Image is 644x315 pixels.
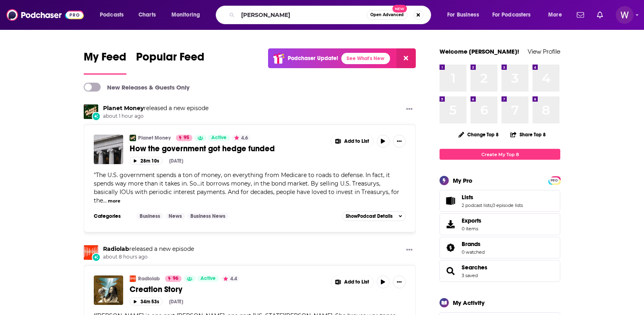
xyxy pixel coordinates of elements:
[492,9,531,21] span: For Podcasters
[232,135,250,141] button: 4.6
[94,213,130,219] h3: Categories
[130,144,325,154] a: How the government got hedge funded
[108,198,120,204] button: more
[331,275,373,288] button: Show More Button
[176,135,192,141] a: 95
[616,6,634,24] img: User Profile
[208,135,230,141] a: Active
[171,9,200,21] span: Monitoring
[187,213,229,219] a: Business News
[288,55,338,62] p: Podchaser Update!
[440,213,560,235] a: Exports
[462,249,485,255] a: 0 watched
[543,8,572,21] button: open menu
[574,8,587,22] a: Show notifications dropdown
[393,135,406,148] button: Show More Button
[223,6,439,24] div: Search podcasts, credits, & more...
[392,5,407,13] span: New
[130,135,136,141] a: Planet Money
[92,253,101,262] div: New Episode
[491,202,492,208] span: ,
[103,104,144,112] a: Planet Money
[549,177,559,184] span: PRO
[403,104,416,115] button: Show More Button
[442,265,458,277] a: Searches
[548,9,562,21] span: More
[447,9,479,21] span: For Business
[346,213,392,219] span: Show Podcast Details
[184,134,189,142] span: 95
[528,48,560,55] a: View Profile
[462,273,478,278] a: 3 saved
[462,217,481,224] span: Exports
[94,171,399,204] span: The U.S. government spends a ton of money, on everything from Medicare to roads to defense. In fa...
[103,245,129,252] a: Radiolab
[462,194,473,201] span: Lists
[169,158,183,164] div: [DATE]
[492,202,523,208] a: 0 episode lists
[442,242,458,253] a: Brands
[173,275,178,283] span: 96
[616,6,634,24] button: Show profile menu
[130,298,163,305] button: 34m 53s
[130,275,136,282] a: Radiolab
[165,275,182,282] a: 96
[442,8,489,21] button: open menu
[197,275,219,282] a: Active
[453,177,473,184] div: My Pro
[130,157,163,165] button: 28m 10s
[94,135,123,164] img: How the government got hedge funded
[100,9,124,21] span: Podcasts
[136,50,204,75] a: Popular Feed
[393,275,406,288] button: Show More Button
[238,8,367,21] input: Search podcasts, credits, & more...
[130,284,182,294] span: Creation Story
[84,50,126,75] a: My Feed
[103,254,194,261] span: about 8 hours ago
[136,213,163,219] a: Business
[84,83,190,92] a: New Releases & Guests Only
[165,213,185,219] a: News
[130,284,325,294] a: Creation Story
[6,7,84,23] img: Podchaser - Follow, Share and Rate Podcasts
[453,299,485,307] div: My Activity
[442,219,458,230] span: Exports
[92,112,101,121] div: New Episode
[130,144,275,154] span: How the government got hedge funded
[84,104,98,119] img: Planet Money
[94,275,123,305] img: Creation Story
[103,113,208,120] span: about 1 hour ago
[94,171,399,204] span: "
[344,138,369,144] span: Add to List
[138,135,171,141] a: Planet Money
[462,194,523,201] a: Lists
[103,197,107,204] span: ...
[200,275,216,283] span: Active
[442,195,458,207] a: Lists
[440,190,560,212] span: Lists
[84,50,126,69] span: My Feed
[166,8,211,21] button: open menu
[84,245,98,260] a: Radiolab
[103,245,194,253] h3: released a new episode
[133,8,161,21] a: Charts
[211,134,227,142] span: Active
[370,13,404,17] span: Open Advanced
[440,237,560,259] span: Brands
[462,264,487,271] span: Searches
[462,226,481,232] span: 0 items
[331,135,373,148] button: Show More Button
[462,202,491,208] a: 2 podcast lists
[138,9,156,21] span: Charts
[403,245,416,255] button: Show More Button
[440,48,519,55] a: Welcome [PERSON_NAME]!
[462,240,481,248] span: Brands
[616,6,634,24] span: Logged in as williammwhite
[487,8,543,21] button: open menu
[103,104,208,112] h3: released a new episode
